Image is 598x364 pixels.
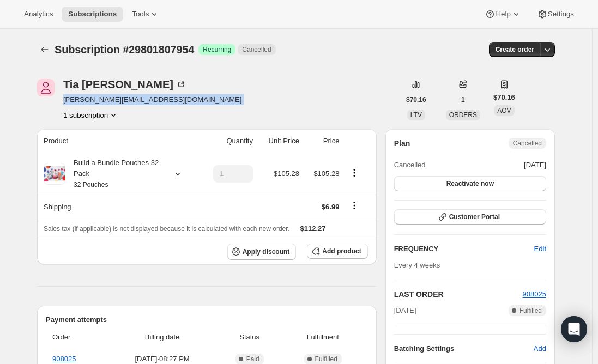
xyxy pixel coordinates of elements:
button: Subscriptions [37,42,52,57]
span: Settings [548,10,574,19]
span: Add [534,343,546,354]
span: Fulfillment [285,332,361,343]
a: 908025 [52,355,76,363]
span: Help [496,10,510,19]
button: Edit [528,240,553,258]
small: 32 Pouches [74,181,108,189]
span: Analytics [24,10,53,19]
span: Recurring [203,45,231,54]
th: Unit Price [256,129,303,153]
span: Fulfilled [315,355,337,363]
span: LTV [410,111,422,119]
span: Status [221,332,278,343]
span: Cancelled [513,139,542,148]
span: Tools [132,10,149,19]
button: Product actions [63,110,119,120]
span: $6.99 [322,203,340,211]
span: Subscription #29801807954 [55,44,194,56]
span: $70.16 [493,92,515,103]
span: Customer Portal [449,213,500,221]
span: [DATE] [524,160,546,171]
span: Create order [496,45,534,54]
h2: Plan [394,138,410,149]
th: Product [37,129,198,153]
button: 908025 [523,289,546,300]
button: Tools [125,7,166,22]
span: ORDERS [449,111,477,119]
span: $112.27 [300,225,326,233]
button: Add [527,340,553,357]
span: [PERSON_NAME][EMAIL_ADDRESS][DOMAIN_NAME] [63,94,241,105]
span: Every 4 weeks [394,261,440,269]
span: Add product [322,247,361,256]
span: Paid [246,355,259,363]
span: Cancelled [394,160,426,171]
span: Billing date [110,332,215,343]
span: Edit [534,244,546,254]
a: 908025 [523,290,546,298]
span: $70.16 [406,95,426,104]
button: Product actions [346,167,363,179]
button: $70.16 [400,92,433,107]
span: 1 [461,95,465,104]
button: Apply discount [227,244,297,260]
span: Subscriptions [68,10,117,19]
button: Settings [530,7,581,22]
h2: LAST ORDER [394,289,523,300]
button: Analytics [17,7,59,22]
div: Tia [PERSON_NAME] [63,79,186,90]
button: Reactivate now [394,176,546,191]
button: Shipping actions [346,199,363,211]
button: Add product [307,244,367,259]
button: Create order [489,42,541,57]
th: Quantity [198,129,256,153]
span: Fulfilled [520,306,542,315]
span: Apply discount [243,247,290,256]
span: Sales tax (if applicable) is not displayed because it is calculated with each new order. [44,225,289,233]
span: AOV [497,107,511,114]
span: Reactivate now [446,179,494,188]
th: Price [303,129,342,153]
h2: FREQUENCY [394,244,534,254]
h6: Batching Settings [394,343,534,354]
span: [DATE] [394,305,416,316]
div: Open Intercom Messenger [561,316,587,342]
button: Subscriptions [62,7,123,22]
span: $105.28 [274,169,299,178]
h2: Payment attempts [46,314,368,325]
button: Customer Portal [394,209,546,225]
button: Help [478,7,528,22]
div: Build a Bundle Pouches 32 Pack [65,157,164,190]
span: Tia Kaplan [37,79,55,96]
span: $105.28 [313,169,339,178]
th: Shipping [37,195,198,219]
button: 1 [455,92,472,107]
th: Order [46,325,107,349]
span: Cancelled [242,45,271,54]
